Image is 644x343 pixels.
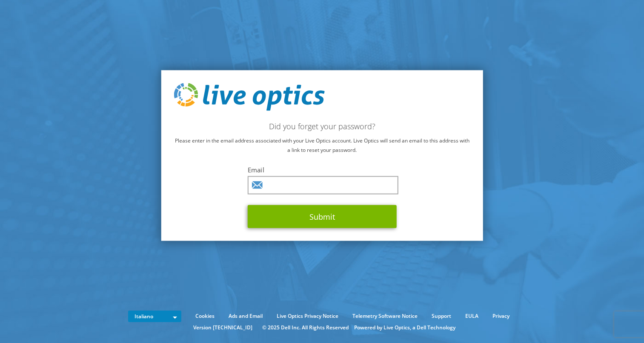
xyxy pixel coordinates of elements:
[346,311,424,321] a: Telemetry Software Notice
[248,205,397,228] button: Submit
[174,136,470,155] p: Please enter in the email address associated with your Live Optics account. Live Optics will send...
[486,311,516,321] a: Privacy
[189,323,257,332] li: Version [TECHNICAL_ID]
[174,122,470,131] h2: Did you forget your password?
[222,311,269,321] a: Ads and Email
[258,323,353,332] li: © 2025 Dell Inc. All Rights Reserved
[459,311,485,321] a: EULA
[248,166,397,174] label: Email
[425,311,458,321] a: Support
[174,83,324,111] img: live_optics_svg.svg
[354,323,455,332] li: Powered by Live Optics, a Dell Technology
[270,311,345,321] a: Live Optics Privacy Notice
[189,311,221,321] a: Cookies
